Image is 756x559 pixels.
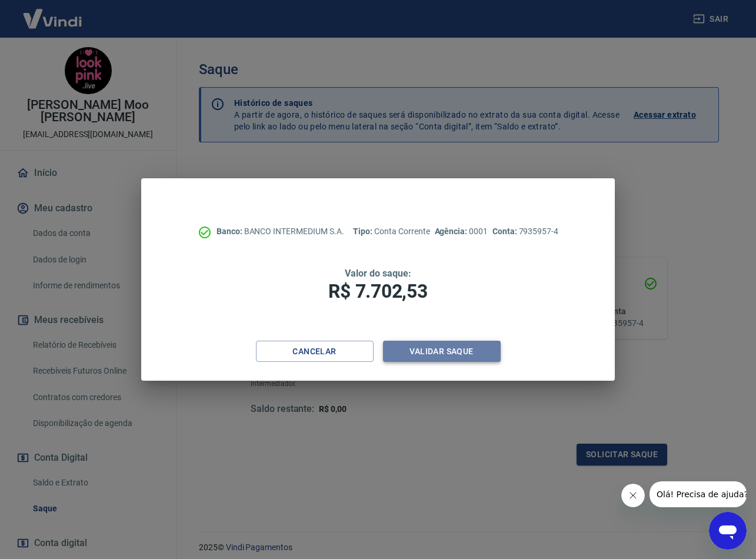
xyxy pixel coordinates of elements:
span: Valor do saque: [345,268,411,279]
p: 7935957-4 [492,225,558,238]
p: BANCO INTERMEDIUM S.A. [217,225,344,238]
iframe: Botão para abrir a janela de mensagens [709,512,747,550]
iframe: Fechar mensagem [621,484,645,507]
iframe: Mensagem da empresa [650,481,747,507]
span: Agência: [435,227,469,236]
button: Validar saque [383,341,501,362]
button: Cancelar [256,341,374,362]
span: Olá! Precisa de ajuda? [7,8,99,18]
span: Banco: [217,227,244,236]
p: Conta Corrente [353,225,429,238]
p: 0001 [435,225,488,238]
span: Tipo: [353,227,374,236]
span: R$ 7.702,53 [328,280,427,302]
span: Conta: [492,227,519,236]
